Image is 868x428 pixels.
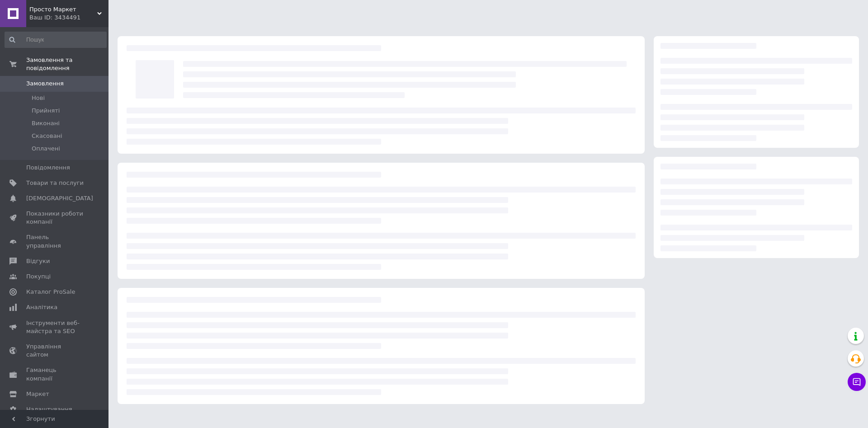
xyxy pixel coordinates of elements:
[26,288,75,296] span: Каталог ProSale
[26,366,84,382] span: Гаманець компанії
[26,405,72,414] span: Налаштування
[26,194,93,202] span: [DEMOGRAPHIC_DATA]
[29,5,97,14] span: Просто Маркет
[32,94,45,102] span: Нові
[26,233,84,249] span: Панель управління
[26,179,84,187] span: Товари та послуги
[26,56,108,72] span: Замовлення та повідомлення
[32,145,60,153] span: Оплачені
[26,343,84,359] span: Управління сайтом
[26,257,50,265] span: Відгуки
[32,107,60,115] span: Прийняті
[29,14,108,22] div: Ваш ID: 3434491
[32,132,62,140] span: Скасовані
[26,80,64,88] span: Замовлення
[26,390,49,398] span: Маркет
[5,32,107,48] input: Пошук
[26,210,84,226] span: Показники роботи компанії
[26,303,57,311] span: Аналітика
[26,164,70,172] span: Повідомлення
[26,273,51,281] span: Покупці
[848,373,866,391] button: Чат з покупцем
[26,319,84,335] span: Інструменти веб-майстра та SEO
[32,119,60,127] span: Виконані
